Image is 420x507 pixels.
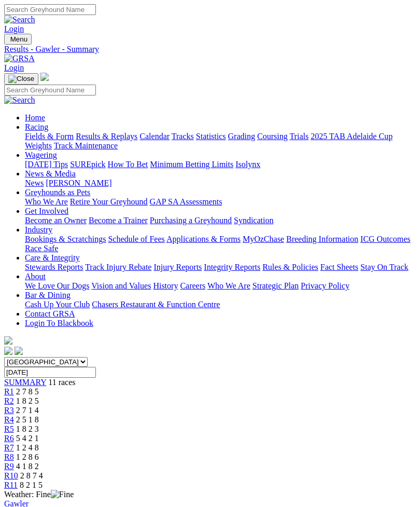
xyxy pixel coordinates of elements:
[25,216,87,225] a: Become an Owner
[25,169,76,178] a: News & Media
[91,281,151,290] a: Vision and Values
[16,443,39,452] span: 1 2 4 8
[4,54,35,63] img: GRSA
[150,160,233,169] a: Minimum Betting Limits
[48,378,75,387] span: 11 races
[4,490,74,499] span: Weather: Fine
[4,15,35,24] img: Search
[25,225,52,234] a: Industry
[25,179,44,187] a: News
[25,197,416,207] div: Greyhounds as Pets
[25,132,416,150] div: Racing
[108,160,148,169] a: How To Bet
[4,453,14,461] span: R8
[25,160,68,169] a: [DATE] Tips
[153,263,202,271] a: Injury Reports
[4,367,96,378] input: Select date
[89,216,148,225] a: Become a Trainer
[4,415,14,424] a: R4
[70,160,105,169] a: SUREpick
[25,132,74,141] a: Fields & Form
[4,462,14,471] a: R9
[4,443,14,452] a: R7
[25,150,57,159] a: Wagering
[54,141,118,150] a: Track Maintenance
[4,336,12,345] img: logo-grsa-white.png
[76,132,137,141] a: Results & Replays
[16,453,39,461] span: 1 2 8 6
[25,272,46,281] a: About
[25,216,416,225] div: Get Involved
[25,160,416,169] div: Wagering
[235,160,260,169] a: Isolynx
[16,406,39,415] span: 2 7 1 4
[51,490,74,499] img: Fine
[25,235,106,243] a: Bookings & Scratchings
[25,319,93,327] a: Login To Blackbook
[25,122,48,131] a: Racing
[8,75,34,83] img: Close
[70,197,148,206] a: Retire Your Greyhound
[4,24,24,33] a: Login
[92,300,220,309] a: Chasers Restaurant & Function Centre
[16,424,39,433] span: 1 8 2 3
[25,179,416,188] div: News & Media
[180,281,205,290] a: Careers
[4,34,32,45] button: Toggle navigation
[4,434,14,443] a: R6
[25,291,71,299] a: Bar & Dining
[16,387,39,396] span: 2 7 8 5
[234,216,273,225] a: Syndication
[301,281,349,290] a: Privacy Policy
[108,235,164,243] a: Schedule of Fees
[25,197,68,206] a: Who We Are
[4,45,416,54] a: Results - Gawler - Summary
[166,235,241,243] a: Applications & Forms
[20,481,43,489] span: 8 2 1 5
[153,281,178,290] a: History
[196,132,226,141] a: Statistics
[262,263,318,271] a: Rules & Policies
[4,387,14,396] span: R1
[10,35,27,43] span: Menu
[4,424,14,433] a: R5
[16,415,39,424] span: 2 5 1 8
[257,132,288,141] a: Coursing
[360,263,408,271] a: Stay On Track
[25,309,75,318] a: Contact GRSA
[360,235,410,243] a: ICG Outcomes
[139,132,170,141] a: Calendar
[15,347,23,355] img: twitter.svg
[4,471,18,480] a: R10
[4,347,12,355] img: facebook.svg
[243,235,284,243] a: MyOzChase
[25,141,52,150] a: Weights
[4,95,35,105] img: Search
[320,263,358,271] a: Fact Sheets
[46,179,111,187] a: [PERSON_NAME]
[25,113,45,122] a: Home
[40,73,49,81] img: logo-grsa-white.png
[4,378,46,387] a: SUMMARY
[25,300,416,309] div: Bar & Dining
[25,207,68,215] a: Get Involved
[207,281,250,290] a: Who We Are
[4,396,14,405] a: R2
[25,263,83,271] a: Stewards Reports
[16,462,39,471] span: 4 1 8 2
[150,197,222,206] a: GAP SA Assessments
[4,406,14,415] span: R3
[289,132,309,141] a: Trials
[25,235,416,253] div: Industry
[4,481,18,489] a: R11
